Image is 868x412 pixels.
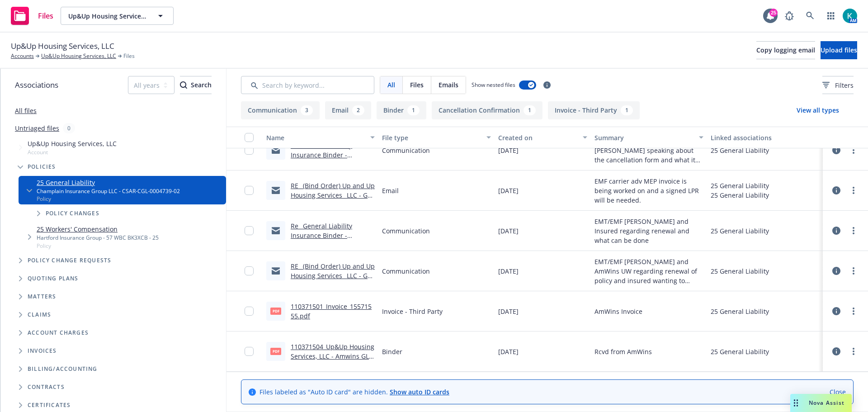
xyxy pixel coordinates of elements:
a: 110371504_Up&Up Housing Services, LLC - Amwins GL - Champlain.pdf [291,342,374,370]
span: Associations [15,79,58,91]
span: Up&Up Housing Services, LLC [11,40,114,52]
button: Communication [241,101,320,119]
a: Search [801,7,819,25]
div: 2 [352,105,364,115]
div: 0 [63,123,75,133]
a: more [848,265,859,276]
span: Policy [37,195,180,203]
div: 25 General Liability [711,146,769,155]
span: Billing/Accounting [28,366,98,372]
a: Report a Bug [780,7,798,25]
img: photo [843,9,857,23]
a: 110371501_Invoice_15571555.pdf [291,302,372,320]
span: Policies [28,164,56,170]
span: Policy change requests [28,258,111,263]
span: Filters [835,81,854,90]
span: AmWins Invoice [594,307,642,316]
div: Tree Example [0,137,226,360]
span: EMF carrier adv MEP invoice is being worked on and a signed LPR will be needed. [594,176,703,205]
span: EMT/EMF insd and [PERSON_NAME] speaking about the cancellation form and what it entails [594,136,703,165]
span: Files [123,52,135,60]
span: Rcvd from AmWins [594,347,652,356]
button: Up&Up Housing Services, LLC [61,7,174,25]
a: Show auto ID cards [390,388,449,396]
div: 1 [621,105,633,115]
input: Toggle Row Selected [245,307,254,316]
button: Name [263,127,378,148]
div: 1 [407,105,420,115]
div: 25 General Liability [711,190,769,200]
span: [DATE] [498,347,519,356]
a: more [848,185,859,196]
span: All [387,80,395,90]
div: 1 [524,105,536,115]
span: Filters [822,81,854,90]
button: View all types [782,101,854,119]
a: more [848,306,859,317]
span: Files [38,12,53,19]
button: Created on [495,127,591,148]
button: Cancellation Confirmation [432,101,542,119]
span: [DATE] [498,266,519,276]
div: Created on [498,133,578,142]
div: 25 General Liability [711,307,769,316]
a: All files [15,106,37,115]
input: Toggle Row Selected [245,186,254,195]
div: Drag to move [790,394,802,412]
button: File type [378,127,494,148]
div: 25 General Liability [711,226,769,236]
button: Filters [822,76,854,94]
input: Toggle Row Selected [245,226,254,235]
div: Name [266,133,365,142]
a: RE_ (Bind Order) Up and Up Housing Services_ LLC - GL 10_3.msg [291,262,375,289]
span: Invoice - Third Party [382,307,443,316]
svg: Search [180,81,187,89]
span: [DATE] [498,307,519,316]
span: Matters [28,294,56,299]
a: 25 General Liability [37,178,180,187]
input: Toggle Row Selected [245,146,254,155]
span: Nova Assist [809,399,844,407]
span: Files labeled as "Auto ID card" are hidden. [259,387,449,397]
a: Up&Up Housing Services, LLC [41,52,116,60]
a: Re_ General Liability Insurance Binder - Champlain Insurance Company - Policy No_ CSAR-CGL-000473... [291,222,372,268]
a: RE_ (Bind Order) Up and Up Housing Services_ LLC - GL 10_3.msg [291,181,375,209]
a: 25 Workers' Compensation [37,224,159,234]
input: Toggle Row Selected [245,347,254,356]
a: Untriaged files [15,123,59,133]
div: 3 [301,105,313,115]
span: Invoices [28,348,57,354]
span: EMT/EMF [PERSON_NAME] and AmWins UW regarding renewal of policy and insured wanting to cancel and... [594,257,703,285]
div: 25 [769,9,778,17]
span: Account [28,148,117,156]
input: Toggle Row Selected [245,266,254,275]
button: Invoice - Third Party [548,101,640,119]
span: Email [382,186,399,195]
input: Select all [245,133,254,142]
span: Up&Up Housing Services, LLC [28,139,117,148]
button: Email [325,101,371,119]
span: Quoting plans [28,276,79,281]
span: Claims [28,312,51,317]
button: Binder [377,101,426,119]
div: Linked associations [711,133,819,142]
span: Policy [37,242,159,250]
span: EMT/EMF [PERSON_NAME] and Insured regarding renewal and what can be done [594,217,703,245]
span: Communication [382,146,430,155]
span: Up&Up Housing Services, LLC [68,11,146,21]
a: Switch app [822,7,840,25]
span: Policy changes [46,211,99,216]
span: Copy logging email [756,46,815,54]
span: [DATE] [498,186,519,195]
button: Linked associations [707,127,823,148]
span: Communication [382,266,430,276]
span: pdf [270,308,281,314]
span: Upload files [821,46,857,54]
div: 25 General Liability [711,347,769,356]
div: 25 General Liability [711,181,769,190]
div: Champlain Insurance Group LLC - CSAR-CGL-0004739-02 [37,187,180,195]
span: Communication [382,226,430,236]
span: Binder [382,347,402,356]
a: more [848,145,859,156]
button: Summary [591,127,707,148]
